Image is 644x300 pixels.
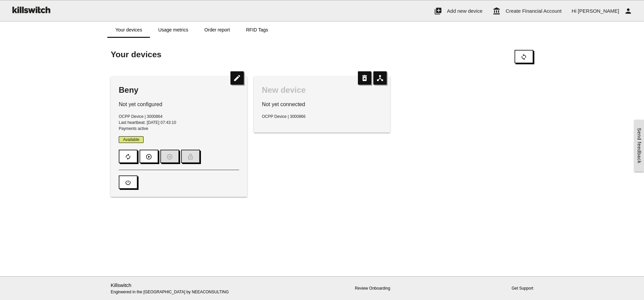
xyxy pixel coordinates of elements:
[125,176,131,189] i: power_settings_new
[515,50,533,63] button: sync
[262,114,306,119] span: OCPP Device | 3000866
[521,51,527,63] i: sync
[140,150,158,163] button: play_circle_outline
[119,100,239,108] p: Not yet configured
[634,120,644,171] a: Send feedback
[119,175,138,189] button: power_settings_new
[355,286,390,291] a: Review Onboarding
[119,114,162,119] span: OCPP Device | 3000864
[238,22,276,38] a: RFID Tags
[125,150,131,163] i: autorenew
[196,22,238,38] a: Order report
[262,100,382,108] p: Not yet connected
[107,22,150,38] a: Your devices
[493,0,501,22] i: account_balance
[119,150,138,163] button: autorenew
[150,22,196,38] a: Usage metrics
[111,282,131,288] a: Killswitch
[119,126,148,131] span: Payments active
[230,71,244,85] i: edit
[624,0,632,22] i: person
[119,85,239,95] div: Beny
[512,286,533,291] a: Get Support
[262,85,382,95] div: New device
[434,0,442,22] i: add_to_photos
[572,8,576,14] span: Hi
[10,0,52,19] img: ks-logo-black-160-b.png
[373,71,387,85] i: device_hub
[358,71,371,85] i: delete_forever
[506,8,562,14] span: Create Financial Account
[119,136,144,143] span: Available
[111,282,247,295] p: Engineered in the [GEOGRAPHIC_DATA] by NEEACONSULTING
[447,8,483,14] span: Add new device
[119,120,176,125] span: Last heartbeat: [DATE] 07:43:10
[578,8,619,14] span: [PERSON_NAME]
[111,50,161,59] span: Your devices
[146,150,152,163] i: play_circle_outline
